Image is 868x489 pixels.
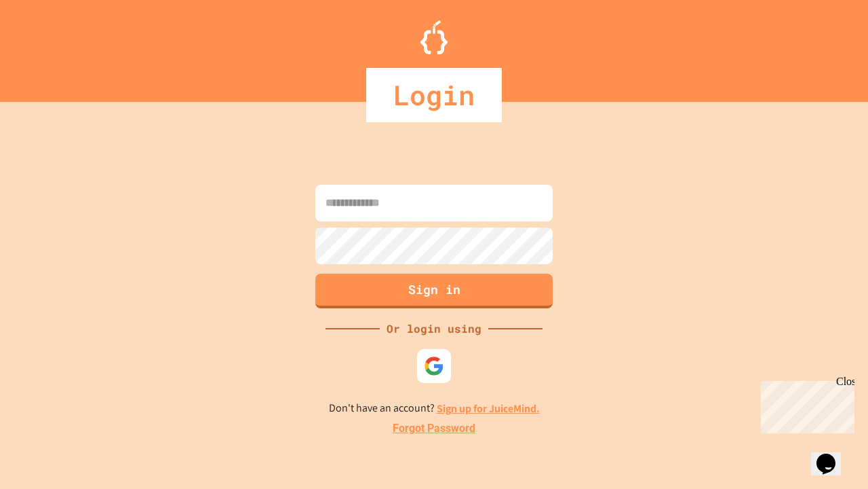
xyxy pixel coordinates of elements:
iframe: chat widget [755,376,854,433]
div: Or login using [380,321,488,337]
img: google-icon.svg [424,356,444,376]
img: Logo.svg [420,20,448,54]
iframe: chat widget [811,435,854,475]
a: Sign up for JuiceMind. [437,401,540,416]
button: Sign in [315,274,553,308]
a: Forgot Password [393,420,475,437]
div: Login [366,68,502,122]
div: Chat with us now!Close [5,5,94,86]
p: Don't have an account? [329,400,540,417]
